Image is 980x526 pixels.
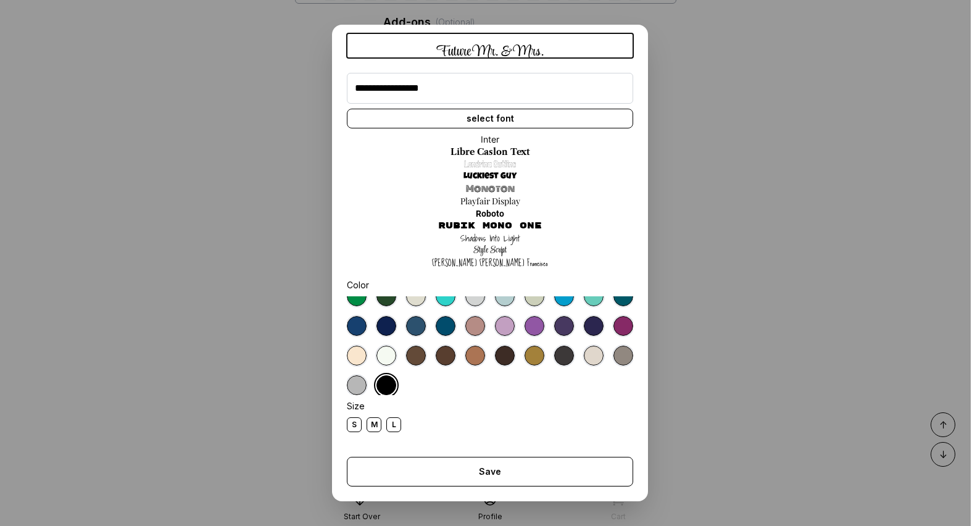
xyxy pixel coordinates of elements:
a: Luckiest Guy [463,170,517,183]
div: select font [347,109,633,128]
a: Playfair Display [460,195,520,207]
a: Inter [481,133,499,146]
div: Future Mr. & Mrs. [436,46,544,58]
a: [PERSON_NAME] [PERSON_NAME] Francisco [432,257,548,269]
a: Roboto [476,207,504,220]
div: L [386,417,401,432]
div: Size [347,400,633,412]
a: Libre Caslon Text [451,146,530,158]
button: Save [347,457,633,486]
div: Color [347,279,633,291]
div: S [347,417,362,432]
a: Shadows Into Light [460,232,520,244]
a: Londrina Outline [464,158,516,170]
a: Monoton [466,183,515,195]
a: Style Script [473,244,507,257]
div: M [367,417,381,432]
a: Rubik Mono One [438,220,542,232]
